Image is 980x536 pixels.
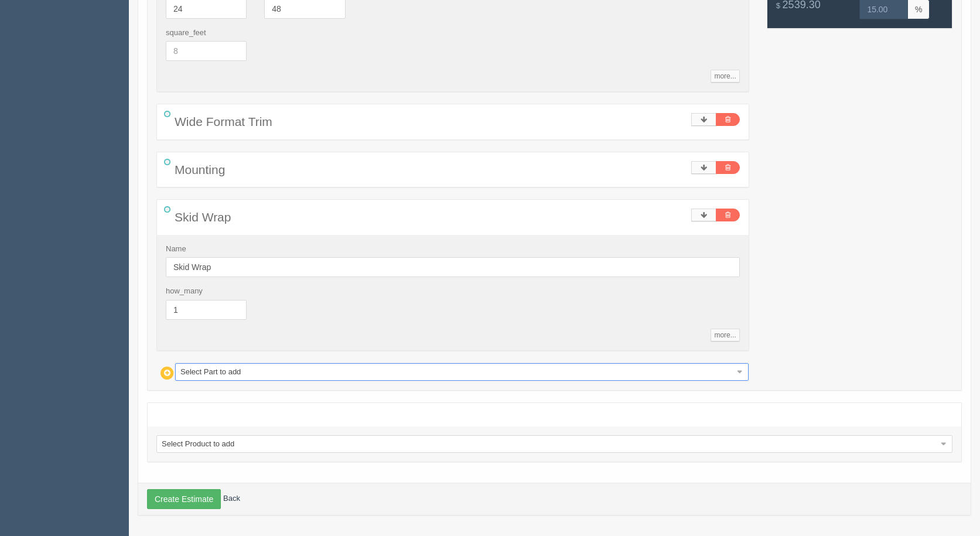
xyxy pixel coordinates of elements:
span: Select Part to add [180,364,733,380]
span: Mounting [175,163,225,176]
label: Name [166,244,186,255]
label: how_many [166,286,203,297]
a: more... [711,70,739,83]
button: Create Estimate [147,489,221,509]
span: Wide Format Trim [175,115,272,128]
span: Skid Wrap [175,210,231,224]
a: Select Part to add [175,363,749,381]
a: Back [223,494,240,503]
a: Select Product to add [156,435,952,453]
a: more... [711,329,739,342]
label: square_feet [166,28,206,39]
span: Select Product to add [162,436,937,452]
input: 8 [166,41,247,61]
input: Name [166,257,740,277]
span: $ [776,1,780,10]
